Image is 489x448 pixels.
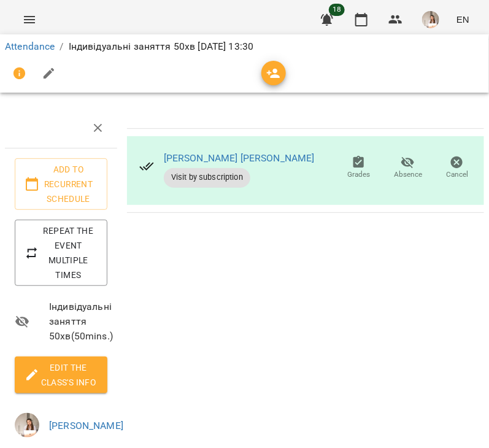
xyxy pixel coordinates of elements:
span: EN [456,13,469,26]
button: Cancel [433,151,482,185]
span: Edit the class's Info [25,360,98,390]
button: Absence [383,151,433,185]
li: / [60,39,63,54]
span: Add to recurrent schedule [25,162,98,206]
button: EN [452,8,474,31]
a: [PERSON_NAME] [PERSON_NAME] [164,152,315,164]
p: Індивідуальні заняття 50хв [DATE] 13:30 [69,39,254,54]
button: Grades [334,151,383,185]
span: Absence [394,169,422,180]
span: Індивідуальні заняття 50хв ( 50 mins. ) [49,299,107,343]
span: Grades [348,169,371,180]
button: Add to recurrent schedule [15,158,107,210]
button: Repeat the event multiple times [15,220,107,286]
span: Visit by subscription [164,172,250,183]
a: [PERSON_NAME] [49,420,123,431]
a: Attendance [5,41,55,52]
img: 712aada8251ba8fda70bc04018b69839.jpg [422,11,439,28]
button: Menu [15,5,44,34]
span: 18 [329,4,345,16]
img: 712aada8251ba8fda70bc04018b69839.jpg [15,413,39,438]
nav: breadcrumb [5,39,484,54]
button: Edit the class's Info [15,357,107,393]
span: Cancel [446,169,468,180]
span: Repeat the event multiple times [25,223,98,282]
